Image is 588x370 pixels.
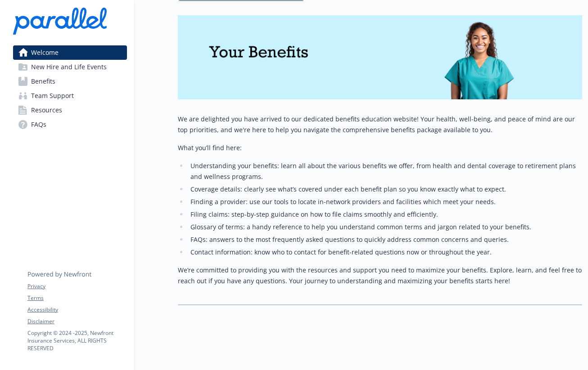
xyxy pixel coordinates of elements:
a: Privacy [27,282,127,290]
span: Resources [31,103,62,117]
img: overview page banner [178,15,582,99]
a: FAQs [13,117,127,132]
span: Benefits [31,74,55,89]
li: FAQs: answers to the most frequently asked questions to quickly address common concerns and queries. [188,234,582,245]
a: Benefits [13,74,127,89]
li: Coverage details: clearly see what’s covered under each benefit plan so you know exactly what to ... [188,184,582,195]
a: Accessibility [27,306,127,314]
li: Filing claims: step-by-step guidance on how to file claims smoothly and efficiently. [188,209,582,220]
a: Team Support [13,89,127,103]
p: Copyright © 2024 - 2025 , Newfront Insurance Services, ALL RIGHTS RESERVED [27,329,127,352]
a: Disclaimer [27,317,127,325]
li: Finding a provider: use our tools to locate in-network providers and facilities which meet your n... [188,196,582,207]
a: Resources [13,103,127,117]
a: Welcome [13,45,127,60]
li: Contact information: know who to contact for benefit-related questions now or throughout the year. [188,247,582,258]
p: What you’ll find here: [178,143,582,153]
a: Terms [27,294,127,302]
span: FAQs [31,117,46,132]
span: Team Support [31,89,74,103]
span: Welcome [31,45,59,60]
a: New Hire and Life Events [13,60,127,74]
span: New Hire and Life Events [31,60,107,74]
li: Understanding your benefits: learn all about the various benefits we offer, from health and denta... [188,160,582,182]
p: We are delighted you have arrived to our dedicated benefits education website! Your health, well-... [178,114,582,135]
li: Glossary of terms: a handy reference to help you understand common terms and jargon related to yo... [188,222,582,232]
p: We’re committed to providing you with the resources and support you need to maximize your benefit... [178,265,582,286]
